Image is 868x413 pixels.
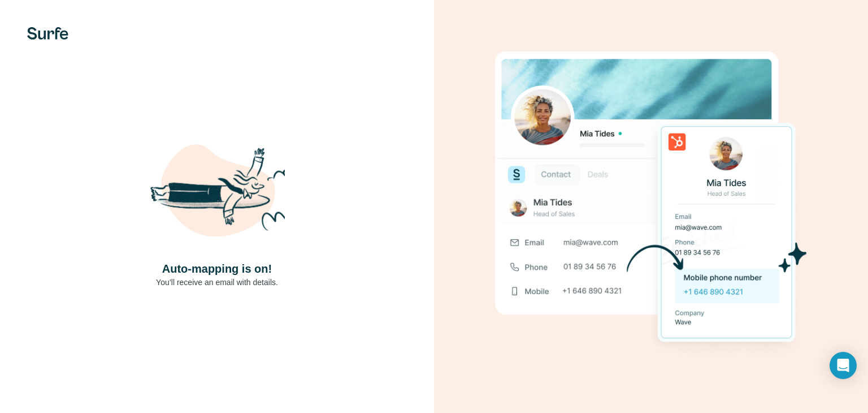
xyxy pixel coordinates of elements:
p: You’ll receive an email with details. [156,277,278,288]
img: Surfe's logo [27,27,68,40]
img: Download Success [495,51,807,361]
img: Shaka Illustration [149,125,285,261]
h4: Auto-mapping is on! [162,261,272,277]
div: Open Intercom Messenger [830,352,857,379]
